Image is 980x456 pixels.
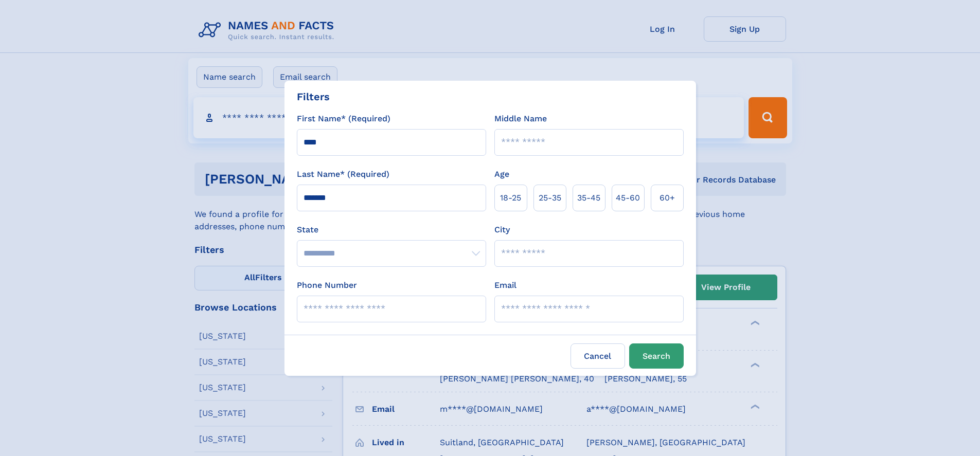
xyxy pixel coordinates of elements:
label: City [494,224,510,236]
label: State [297,224,486,236]
label: First Name* (Required) [297,113,390,125]
span: 25‑35 [539,192,561,204]
label: Age [494,168,509,180]
button: Search [629,343,684,369]
span: 45‑60 [616,192,640,204]
label: Email [494,279,516,291]
span: 18‑25 [500,192,521,204]
label: Phone Number [297,279,357,291]
span: 60+ [660,192,675,204]
label: Cancel [571,343,625,369]
label: Last Name* (Required) [297,168,389,180]
label: Middle Name [494,113,547,125]
span: 35‑45 [577,192,600,204]
div: Filters [297,89,330,104]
